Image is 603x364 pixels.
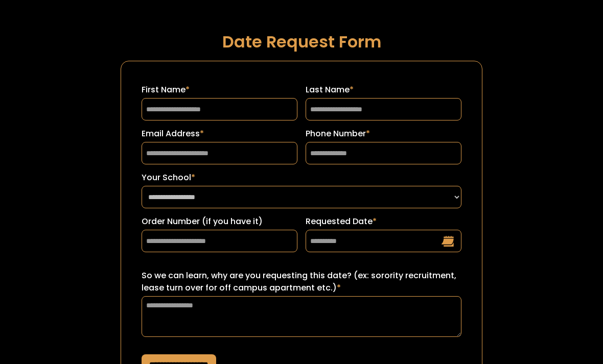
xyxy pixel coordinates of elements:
[121,33,482,51] h1: Date Request Form
[142,172,461,184] label: Your School
[142,270,461,294] label: So we can learn, why are you requesting this date? (ex: sorority recruitment, lease turn over for...
[142,215,297,228] label: Order Number (if you have it)
[306,215,461,228] label: Requested Date
[306,128,461,140] label: Phone Number
[142,84,297,96] label: First Name
[306,84,461,96] label: Last Name
[142,128,297,140] label: Email Address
